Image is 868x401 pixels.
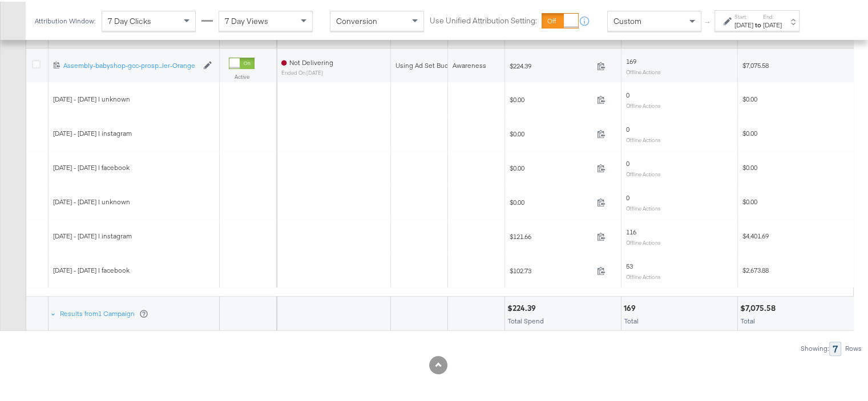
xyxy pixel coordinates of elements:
span: $4,401.69 [742,230,769,238]
span: Conversion [336,14,377,25]
span: $0.00 [742,127,757,136]
span: $7,075.58 [742,59,769,68]
span: $0.00 [742,196,757,204]
div: $7,075.58 [740,301,779,312]
span: 0 [626,89,629,98]
span: 7 Day Clicks [108,14,151,25]
sub: Offline Actions [626,272,661,278]
label: Active [229,71,255,79]
span: $224.39 [510,60,592,68]
span: Awareness [453,59,486,68]
div: $224.39 [507,301,539,312]
span: $0.00 [510,162,592,171]
label: End: [763,11,782,19]
div: Results from1 Campaign [51,295,151,329]
sub: Offline Actions [626,169,661,176]
span: [DATE] - [DATE] | facebook [53,161,130,170]
span: Total [741,315,755,323]
span: 116 [626,226,636,234]
div: Showing: [800,343,829,351]
strong: to [753,19,763,27]
sub: Offline Actions [626,203,661,210]
span: [DATE] - [DATE] | unknown [53,93,130,102]
span: $121.66 [510,230,592,239]
label: Use Unified Attribution Setting: [430,14,537,25]
span: 7 Day Views [225,14,268,25]
span: $0.00 [510,196,592,205]
div: [DATE] [763,19,782,28]
span: [DATE] - [DATE] | instagram [53,230,132,238]
span: 53 [626,260,633,269]
span: [DATE] - [DATE] | instagram [53,127,132,136]
span: $0.00 [510,94,592,102]
span: $0.00 [742,161,757,170]
div: Attribution Window: [34,15,96,23]
div: Assembly-babyshop-gcc-prosp...ler-Orange [63,59,197,68]
span: 0 [626,123,629,132]
div: [DATE] [734,19,753,28]
div: Results from 1 Campaign [60,307,148,317]
span: $0.00 [742,93,757,102]
span: ↑ [703,19,713,23]
span: [DATE] - [DATE] | unknown [53,196,130,204]
span: [DATE] - [DATE] | facebook [53,264,130,273]
span: 169 [626,55,636,64]
span: Total Spend [508,315,544,323]
span: $2,673.88 [742,264,769,273]
sub: Offline Actions [626,100,661,107]
span: Custom [613,14,641,25]
div: 169 [624,301,639,312]
sub: Offline Actions [626,237,661,244]
div: Rows [845,343,862,351]
div: 7 [829,340,841,354]
span: 0 [626,157,629,166]
sub: ended on [DATE] [281,68,333,74]
a: Assembly-babyshop-gcc-prosp...ler-Orange [63,59,197,69]
span: $102.73 [510,265,592,273]
span: 0 [626,192,629,200]
span: Not Delivering [289,56,333,65]
label: Start: [734,11,753,19]
sub: Offline Actions [626,135,661,141]
div: Using Ad Set Budget [395,59,459,68]
sub: Offline Actions [626,67,661,74]
span: $0.00 [510,128,592,136]
span: Total [624,315,639,323]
